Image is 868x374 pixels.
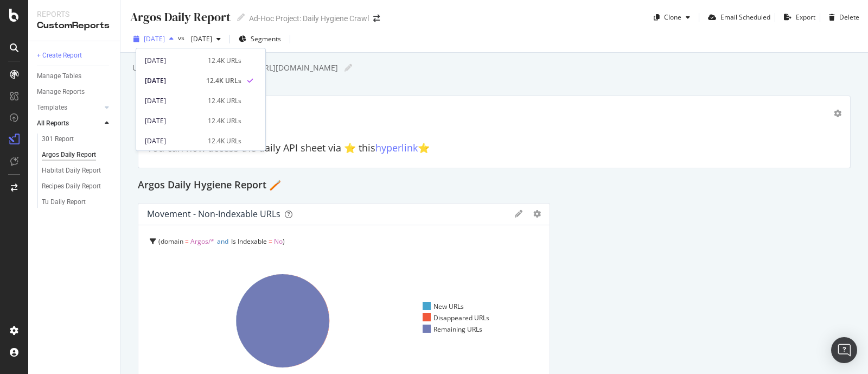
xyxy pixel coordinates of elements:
[138,177,281,194] h2: Argos Daily Hygiene Report 🪥
[131,62,338,73] div: URL details Google sheets export: [URL][DOMAIN_NAME]
[231,237,267,246] span: Is Indexable
[42,181,112,192] a: Recipes Daily Report
[237,14,245,21] i: Edit report name
[839,12,859,22] div: Delete
[138,96,851,168] div: Daily API SheetYou can now access the daily API sheet via ⭐️ thishyperlink⭐️
[37,118,101,129] a: All Reports
[37,118,69,129] div: All Reports
[37,50,112,61] a: + Create Report
[147,208,280,219] div: Movement - non-indexable URLs
[206,76,241,86] div: 12.4K URLs
[704,9,770,26] button: Email Scheduled
[42,149,96,161] div: Argos Daily Report
[145,76,200,86] div: [DATE]
[147,143,841,154] h2: You can now access the daily API sheet via ⭐️ this ⭐️
[145,56,201,66] div: [DATE]
[373,15,380,22] div: arrow-right-arrow-left
[187,30,225,48] button: [DATE]
[42,196,112,208] a: Tu Daily Report
[533,210,541,218] div: gear
[780,9,815,26] button: Export
[185,237,189,246] span: =
[664,12,681,22] div: Clone
[42,165,101,176] div: Habitat Daily Report
[37,71,81,82] div: Manage Tables
[190,237,214,246] span: Argos/*
[825,9,859,26] button: Delete
[145,96,201,106] div: [DATE]
[42,134,74,145] div: 301 Report
[796,12,815,22] div: Export
[42,196,86,208] div: Tu Daily Report
[208,96,241,106] div: 12.4K URLs
[37,9,111,20] div: Reports
[42,134,112,145] a: 301 Report
[251,34,281,43] span: Segments
[249,13,369,24] div: Ad-Hoc Project: Daily Hygiene Crawl
[145,136,201,146] div: [DATE]
[37,102,67,113] div: Templates
[187,34,212,43] span: 2025 Aug. 27th
[375,141,418,154] a: hyperlink
[37,86,85,98] div: Manage Reports
[37,20,111,32] div: CustomReports
[37,86,112,98] a: Manage Reports
[208,136,241,146] div: 12.4K URLs
[208,56,241,66] div: 12.4K URLs
[37,102,101,113] a: Templates
[274,237,283,246] span: No
[269,237,272,246] span: =
[234,30,285,48] button: Segments
[649,9,694,26] button: Clone
[42,165,112,176] a: Habitat Daily Report
[423,325,482,334] div: Remaining URLs
[144,34,165,43] span: 2025 Sep. 24th
[423,302,464,311] div: New URLs
[344,64,352,72] i: Edit report name
[42,149,112,161] a: Argos Daily Report
[138,177,851,194] div: Argos Daily Hygiene Report 🪥
[720,12,770,22] div: Email Scheduled
[217,237,228,246] span: and
[129,9,231,26] div: Argos Daily Report
[831,337,857,363] div: Open Intercom Messenger
[37,71,112,82] a: Manage Tables
[208,116,241,126] div: 12.4K URLs
[834,110,841,117] div: gear
[145,116,201,126] div: [DATE]
[129,30,178,48] button: [DATE]
[161,237,183,246] span: domain
[42,181,101,192] div: Recipes Daily Report
[37,50,82,61] div: + Create Report
[178,33,187,42] span: vs
[423,313,489,322] div: Disappeared URLs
